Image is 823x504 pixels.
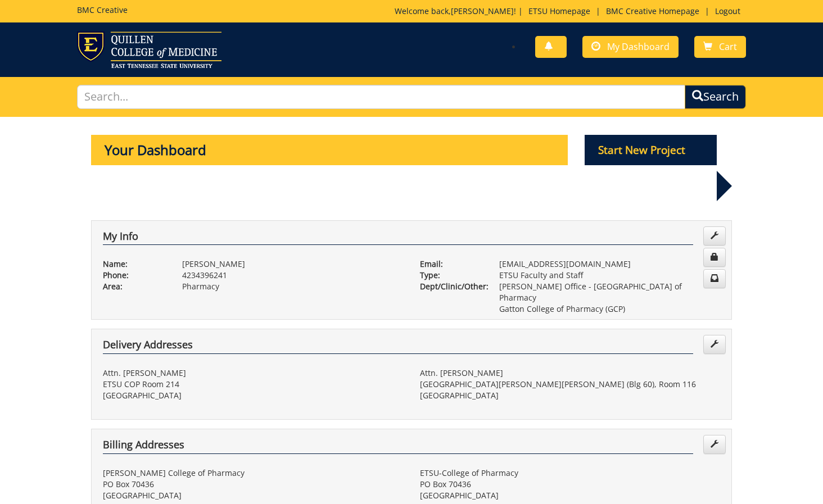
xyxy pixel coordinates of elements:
p: Gatton College of Pharmacy (GCP) [499,303,720,315]
p: Welcome back, ! | | | [395,6,746,17]
button: Search [685,85,746,109]
a: My Dashboard [582,36,679,58]
a: BMC Creative Homepage [600,6,705,16]
a: [PERSON_NAME] [451,6,514,16]
p: [GEOGRAPHIC_DATA] [420,490,720,501]
p: Type: [420,270,482,281]
p: Attn. [PERSON_NAME] [103,367,403,379]
p: Your Dashboard [91,135,568,165]
a: Start New Project [585,146,717,156]
p: [EMAIL_ADDRESS][DOMAIN_NAME] [499,258,720,270]
p: PO Box 70436 [103,479,403,490]
h5: BMC Creative [77,6,128,14]
input: Search... [77,85,685,109]
p: [GEOGRAPHIC_DATA] [420,390,720,401]
a: Change Communication Preferences [703,269,726,288]
p: Start New Project [585,135,717,165]
p: Dept/Clinic/Other: [420,281,482,292]
p: ETSU Faculty and Staff [499,270,720,281]
h4: Delivery Addresses [103,339,693,354]
a: Edit Addresses [703,435,726,454]
a: Cart [694,36,746,58]
a: Edit Addresses [703,335,726,354]
p: [GEOGRAPHIC_DATA] [103,490,403,501]
p: [GEOGRAPHIC_DATA][PERSON_NAME][PERSON_NAME] (Blg 60), Room 116 [420,379,720,390]
h4: My Info [103,231,693,246]
span: My Dashboard [607,40,670,53]
p: Area: [103,281,165,292]
p: 4234396241 [182,270,403,281]
p: PO Box 70436 [420,479,720,490]
p: Attn. [PERSON_NAME] [420,367,720,379]
a: Change Password [703,248,726,267]
a: Logout [709,6,746,16]
p: ETSU-College of Pharmacy [420,467,720,479]
p: ETSU COP Room 214 [103,379,403,390]
span: Cart [719,40,737,53]
h4: Billing Addresses [103,439,693,454]
p: Email: [420,258,482,270]
p: Pharmacy [182,281,403,292]
a: Edit Info [703,226,726,246]
a: ETSU Homepage [523,6,596,16]
p: Phone: [103,270,165,281]
p: [PERSON_NAME] [182,258,403,270]
p: Name: [103,258,165,270]
p: [GEOGRAPHIC_DATA] [103,390,403,401]
img: ETSU logo [77,31,221,68]
p: [PERSON_NAME] College of Pharmacy [103,467,403,479]
p: [PERSON_NAME] Office - [GEOGRAPHIC_DATA] of Pharmacy [499,281,720,303]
